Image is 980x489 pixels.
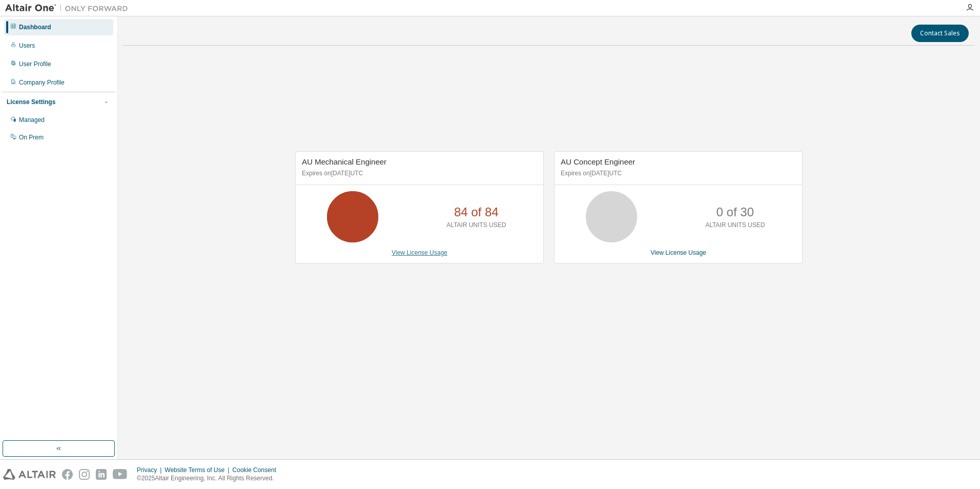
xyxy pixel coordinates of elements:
img: facebook.svg [62,469,73,480]
img: youtube.svg [113,469,128,480]
div: On Prem [19,133,44,141]
p: Expires on [DATE] UTC [561,169,793,178]
span: AU Mechanical Engineer [302,157,386,166]
a: View License Usage [650,249,706,256]
img: Altair One [5,3,133,13]
a: View License Usage [392,249,447,256]
img: altair_logo.svg [3,469,56,480]
img: linkedin.svg [96,469,107,480]
p: ALTAIR UNITS USED [705,221,765,230]
p: 0 of 30 [717,203,754,221]
div: Users [19,42,35,50]
button: Contact Sales [911,25,969,42]
span: AU Concept Engineer [561,157,635,166]
div: Dashboard [19,23,51,31]
div: User Profile [19,60,51,68]
p: © 2025 Altair Engineering, Inc. All Rights Reserved. [137,474,282,483]
div: Company Profile [19,78,65,87]
p: ALTAIR UNITS USED [446,221,506,230]
div: Cookie Consent [232,466,282,474]
p: Expires on [DATE] UTC [302,169,535,178]
div: Website Terms of Use [165,466,232,474]
p: 84 of 84 [454,203,499,221]
div: Privacy [137,466,165,474]
div: License Settings [7,98,55,106]
img: instagram.svg [79,469,90,480]
div: Managed [19,116,45,124]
